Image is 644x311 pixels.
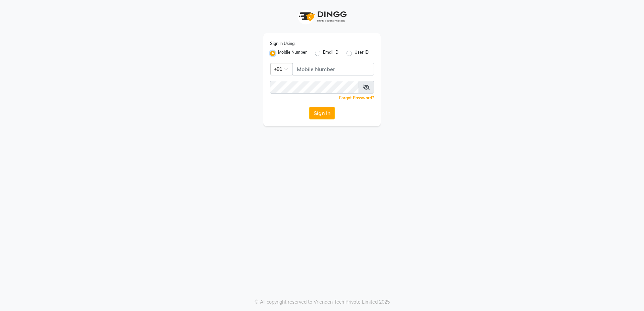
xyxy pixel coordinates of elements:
label: Mobile Number [278,49,307,57]
a: Forgot Password? [339,95,374,100]
label: Sign In Using: [270,41,296,47]
img: logo1.svg [295,7,349,27]
input: Username [270,81,359,94]
label: User ID [355,49,369,57]
input: Username [292,63,374,75]
button: Sign In [309,107,335,119]
label: Email ID [323,49,338,57]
